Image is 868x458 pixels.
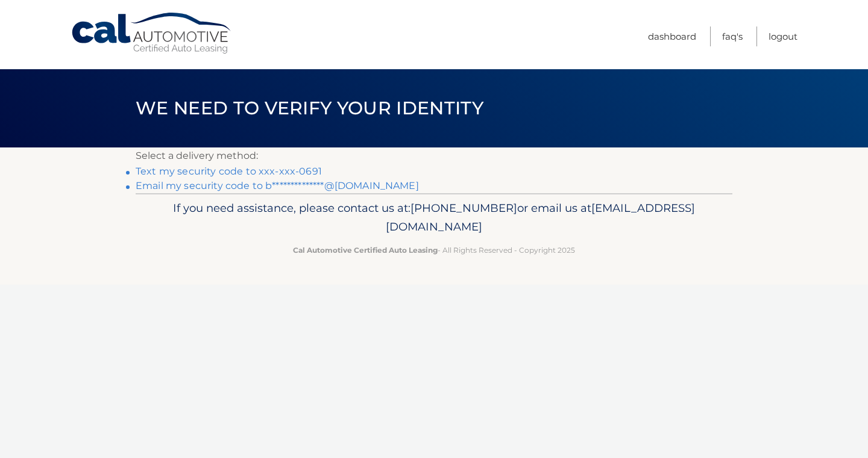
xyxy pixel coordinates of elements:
span: [PHONE_NUMBER] [410,201,517,215]
a: Cal Automotive [71,12,233,55]
a: FAQ's [722,26,743,46]
a: Logout [769,26,797,46]
p: If you need assistance, please contact us at: or email us at [143,199,725,237]
a: Text my security code to xxx-xxx-0691 [136,166,322,177]
a: Dashboard [648,26,696,46]
span: We need to verify your identity [136,97,483,119]
p: Select a delivery method: [136,147,732,164]
strong: Cal Automotive Certified Auto Leasing [293,246,438,255]
p: - All Rights Reserved - Copyright 2025 [143,244,725,256]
